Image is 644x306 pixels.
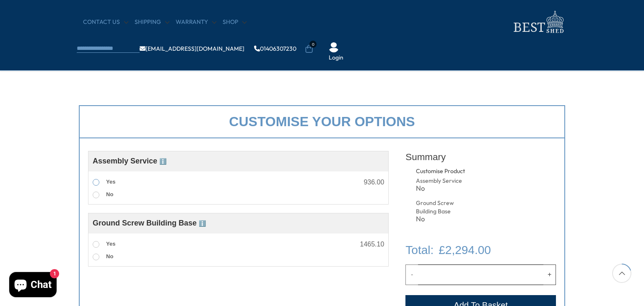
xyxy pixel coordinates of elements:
[223,18,247,26] a: Shop
[329,42,339,52] img: User Icon
[360,241,384,248] div: 1465.10
[93,219,206,227] span: Ground Screw Building Base
[159,158,166,165] span: ℹ️
[364,179,384,186] div: 936.00
[93,157,166,165] span: Assembly Service
[405,265,418,285] button: Decrease quantity
[405,147,556,167] div: Summary
[106,241,115,247] span: Yes
[83,18,128,26] a: CONTACT US
[416,185,467,192] div: No
[416,215,467,223] div: No
[543,265,556,285] button: Increase quantity
[254,46,296,52] a: 01406307230
[439,241,491,259] span: £2,294.00
[509,8,567,36] img: logo
[305,45,313,53] a: 0
[135,18,169,26] a: Shipping
[106,179,115,185] span: Yes
[416,177,467,185] div: Assembly Service
[140,46,244,52] a: [EMAIL_ADDRESS][DOMAIN_NAME]
[416,199,467,215] div: Ground Screw Building Base
[416,167,497,176] div: Customise Product
[79,105,565,138] div: Customise your options
[418,265,543,285] input: Quantity
[329,54,343,62] a: Login
[106,191,113,197] span: No
[176,18,216,26] a: Warranty
[106,253,113,259] span: No
[7,272,59,299] inbox-online-store-chat: Shopify online store chat
[309,41,317,48] span: 0
[199,220,206,227] span: ℹ️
